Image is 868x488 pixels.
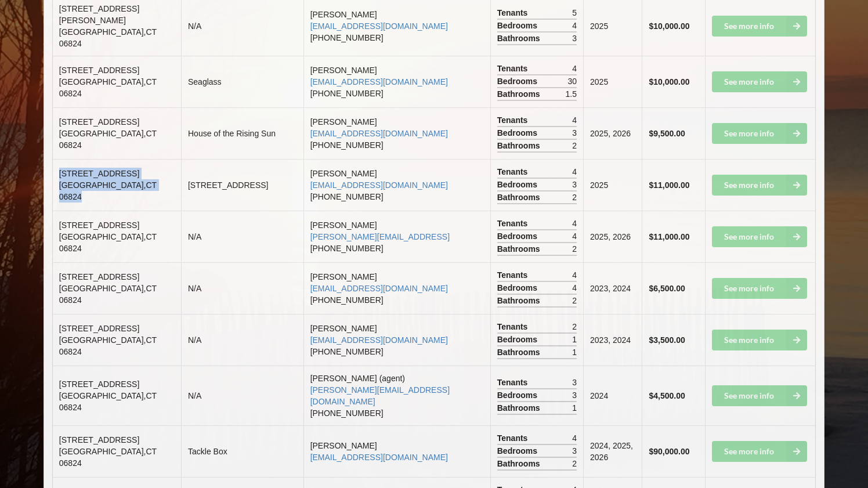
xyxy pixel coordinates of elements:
[572,179,577,190] span: 3
[566,88,577,100] span: 1.5
[572,445,577,457] span: 3
[59,391,157,412] span: [GEOGRAPHIC_DATA] , CT 06824
[310,335,448,345] a: [EMAIL_ADDRESS][DOMAIN_NAME]
[583,159,642,211] td: 2025
[572,166,577,178] span: 4
[572,346,577,358] span: 1
[310,21,448,31] a: [EMAIL_ADDRESS][DOMAIN_NAME]
[303,314,490,366] td: [PERSON_NAME] [PHONE_NUMBER]
[181,159,303,211] td: [STREET_ADDRESS]
[310,284,448,293] a: [EMAIL_ADDRESS][DOMAIN_NAME]
[59,379,139,389] span: [STREET_ADDRESS]
[572,20,577,31] span: 4
[497,269,531,281] span: Tenants
[310,77,448,86] a: [EMAIL_ADDRESS][DOMAIN_NAME]
[310,385,450,406] a: [PERSON_NAME][EMAIL_ADDRESS][DOMAIN_NAME]
[572,282,577,294] span: 4
[303,56,490,107] td: [PERSON_NAME] [PHONE_NUMBER]
[310,232,450,241] a: [PERSON_NAME][EMAIL_ADDRESS]
[497,7,531,19] span: Tenants
[583,56,642,107] td: 2025
[497,88,543,100] span: Bathrooms
[181,366,303,425] td: N/A
[310,180,448,190] a: [EMAIL_ADDRESS][DOMAIN_NAME]
[497,218,531,229] span: Tenants
[497,179,540,190] span: Bedrooms
[59,447,157,468] span: [GEOGRAPHIC_DATA] , CT 06824
[497,20,540,31] span: Bedrooms
[497,321,531,332] span: Tenants
[572,389,577,401] span: 3
[181,107,303,159] td: House of the Rising Sun
[497,282,540,294] span: Bedrooms
[181,211,303,262] td: N/A
[497,402,543,414] span: Bathrooms
[649,180,689,190] b: $11,000.00
[572,32,577,44] span: 3
[59,335,157,356] span: [GEOGRAPHIC_DATA] , CT 06824
[497,243,543,255] span: Bathrooms
[303,107,490,159] td: [PERSON_NAME] [PHONE_NUMBER]
[497,389,540,401] span: Bedrooms
[497,75,540,87] span: Bedrooms
[303,425,490,477] td: [PERSON_NAME]
[303,211,490,262] td: [PERSON_NAME] [PHONE_NUMBER]
[572,432,577,444] span: 4
[497,191,543,203] span: Bathrooms
[649,129,685,138] b: $9,500.00
[572,458,577,469] span: 2
[497,377,531,388] span: Tenants
[59,117,139,126] span: [STREET_ADDRESS]
[572,230,577,242] span: 4
[583,425,642,477] td: 2024, 2025, 2026
[59,232,157,253] span: [GEOGRAPHIC_DATA] , CT 06824
[59,324,139,333] span: [STREET_ADDRESS]
[572,243,577,255] span: 2
[497,230,540,242] span: Bedrooms
[572,7,577,19] span: 5
[59,27,157,48] span: [GEOGRAPHIC_DATA] , CT 06824
[649,284,685,293] b: $6,500.00
[497,432,531,444] span: Tenants
[649,77,689,86] b: $10,000.00
[649,21,689,31] b: $10,000.00
[59,169,139,178] span: [STREET_ADDRESS]
[583,107,642,159] td: 2025, 2026
[497,32,543,44] span: Bathrooms
[572,334,577,345] span: 1
[572,402,577,414] span: 1
[181,425,303,477] td: Tackle Box
[497,346,543,358] span: Bathrooms
[59,180,157,201] span: [GEOGRAPHIC_DATA] , CT 06824
[303,159,490,211] td: [PERSON_NAME] [PHONE_NUMBER]
[303,262,490,314] td: [PERSON_NAME] [PHONE_NUMBER]
[59,4,139,25] span: [STREET_ADDRESS][PERSON_NAME]
[572,114,577,126] span: 4
[572,140,577,151] span: 2
[310,453,448,462] a: [EMAIL_ADDRESS][DOMAIN_NAME]
[649,232,689,241] b: $11,000.00
[649,335,685,345] b: $3,500.00
[59,284,157,305] span: [GEOGRAPHIC_DATA] , CT 06824
[497,458,543,469] span: Bathrooms
[181,262,303,314] td: N/A
[649,447,689,456] b: $90,000.00
[497,334,540,345] span: Bedrooms
[572,321,577,332] span: 2
[583,211,642,262] td: 2025, 2026
[572,377,577,388] span: 3
[583,262,642,314] td: 2023, 2024
[583,314,642,366] td: 2023, 2024
[567,75,577,87] span: 30
[572,295,577,306] span: 2
[497,63,531,74] span: Tenants
[59,272,139,281] span: [STREET_ADDRESS]
[59,435,139,444] span: [STREET_ADDRESS]
[497,166,531,178] span: Tenants
[497,445,540,457] span: Bedrooms
[649,391,685,400] b: $4,500.00
[497,140,543,151] span: Bathrooms
[497,114,531,126] span: Tenants
[583,366,642,425] td: 2024
[59,220,139,230] span: [STREET_ADDRESS]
